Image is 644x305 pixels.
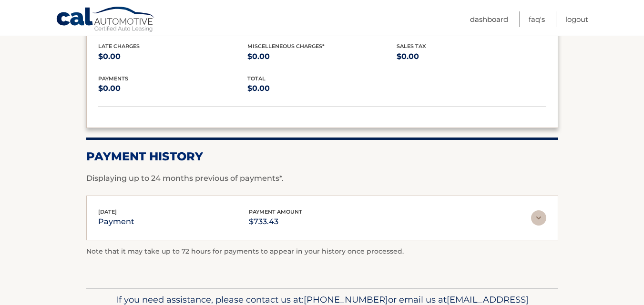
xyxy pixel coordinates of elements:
[98,50,247,63] p: $0.00
[247,50,397,63] p: $0.00
[249,215,302,228] p: $733.43
[98,43,140,49] span: Late Charges
[247,82,397,95] p: $0.00
[98,208,117,215] span: [DATE]
[98,82,247,95] p: $0.00
[86,246,558,257] p: Note that it may take up to 72 hours for payments to appear in your history once processed.
[247,43,325,49] span: Miscelleneous Charges*
[56,6,156,34] a: Cal Automotive
[397,43,426,49] span: Sales Tax
[529,11,545,27] a: FAQ's
[531,210,546,226] img: accordion-rest.svg
[98,215,134,228] p: payment
[397,50,546,63] p: $0.00
[304,294,388,305] span: [PHONE_NUMBER]
[470,11,508,27] a: Dashboard
[86,149,558,164] h2: Payment History
[98,75,128,82] span: payments
[249,208,302,215] span: payment amount
[86,173,558,184] p: Displaying up to 24 months previous of payments*.
[565,11,588,27] a: Logout
[247,75,266,82] span: total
